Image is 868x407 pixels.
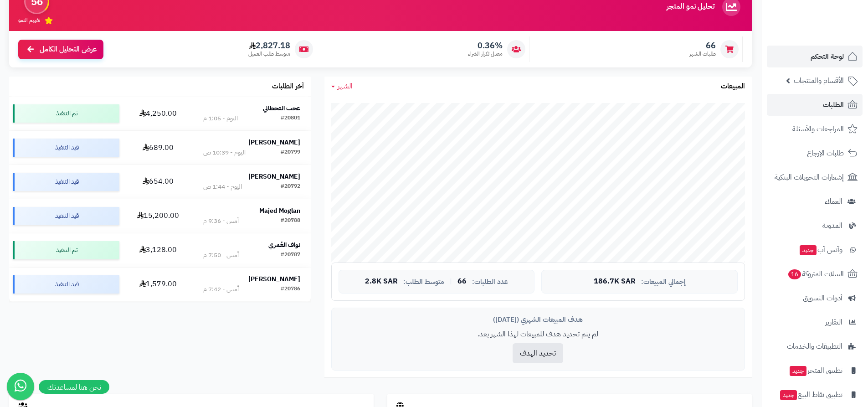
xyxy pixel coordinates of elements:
span: الأقسام والمنتجات [794,74,844,87]
td: 689.00 [123,131,193,165]
div: اليوم - 1:44 ص [203,182,242,191]
span: 186.7K SAR [594,278,636,286]
span: العملاء [825,195,842,208]
td: 4,250.00 [123,97,193,130]
div: اليوم - 1:05 م [203,114,238,123]
div: هدف المبيعات الشهري ([DATE]) [339,315,738,325]
a: الطلبات [767,94,863,116]
a: المراجعات والأسئلة [767,118,863,140]
div: قيد التنفيذ [13,139,119,157]
div: #20799 [281,148,300,157]
span: جديد [780,390,797,400]
h3: آخر الطلبات [272,82,304,91]
span: المدونة [822,219,842,232]
span: طلبات الإرجاع [807,147,844,160]
a: أدوات التسويق [767,287,863,309]
span: الشهر [338,81,353,92]
span: إجمالي المبيعات: [641,278,686,286]
td: 1,579.00 [123,268,193,301]
span: عرض التحليل الكامل [40,44,97,55]
a: طلبات الإرجاع [767,142,863,164]
a: الشهر [331,81,353,92]
span: تقييم النمو [18,16,40,24]
strong: عجب القحطاني [263,103,300,113]
span: 0.36% [468,41,503,51]
span: التطبيقات والخدمات [787,340,842,353]
div: #20801 [281,114,300,123]
a: لوحة التحكم [767,46,863,67]
div: اليوم - 10:39 ص [203,148,246,157]
strong: نواف العُمري [268,240,300,250]
button: تحديد الهدف [513,343,563,363]
span: متوسط الطلب: [403,278,444,286]
h3: تحليل نمو المتجر [667,3,714,11]
span: السلات المتروكة [787,268,844,280]
span: 16 [788,269,801,279]
a: العملاء [767,191,863,212]
span: معدل تكرار الشراء [468,50,503,58]
span: متوسط طلب العميل [248,50,290,58]
a: تطبيق المتجرجديد [767,360,863,381]
td: 3,128.00 [123,233,193,267]
span: 2.8K SAR [365,278,398,286]
a: السلات المتروكة16 [767,263,863,285]
a: المدونة [767,215,863,237]
div: أمس - 7:50 م [203,251,239,260]
strong: [PERSON_NAME] [248,172,300,181]
span: تطبيق نقاط البيع [779,388,842,401]
div: تم التنفيذ [13,241,119,259]
span: عدد الطلبات: [472,278,508,286]
span: تطبيق المتجر [789,364,842,377]
span: وآتس آب [799,243,842,256]
div: تم التنفيذ [13,104,119,123]
div: #20787 [281,251,300,260]
a: إشعارات التحويلات البنكية [767,166,863,188]
span: | [450,278,452,285]
strong: Majed Moglan [259,206,300,216]
span: المراجعات والأسئلة [792,123,844,135]
span: التقارير [825,316,842,329]
span: أدوات التسويق [803,292,842,304]
img: logo-2.png [806,21,859,41]
strong: [PERSON_NAME] [248,138,300,147]
span: 66 [457,278,467,286]
div: قيد التنفيذ [13,275,119,294]
div: أمس - 9:36 م [203,216,239,226]
a: التقارير [767,311,863,333]
div: قيد التنفيذ [13,173,119,191]
a: التطبيقات والخدمات [767,335,863,357]
td: 654.00 [123,165,193,199]
span: جديد [790,366,806,376]
a: عرض التحليل الكامل [18,40,103,59]
div: قيد التنفيذ [13,207,119,225]
span: لوحة التحكم [811,50,844,63]
p: لم يتم تحديد هدف للمبيعات لهذا الشهر بعد. [339,329,738,340]
span: 2,827.18 [248,41,290,51]
span: الطلبات [823,98,844,111]
strong: [PERSON_NAME] [248,274,300,284]
span: طلبات الشهر [689,50,716,58]
a: تطبيق نقاط البيعجديد [767,384,863,406]
a: وآتس آبجديد [767,239,863,261]
div: #20788 [281,216,300,226]
div: #20786 [281,285,300,294]
span: 66 [689,41,716,51]
div: أمس - 7:42 م [203,285,239,294]
td: 15,200.00 [123,199,193,233]
span: جديد [800,245,817,255]
div: #20792 [281,182,300,191]
span: إشعارات التحويلات البنكية [775,171,844,184]
h3: المبيعات [721,82,745,91]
